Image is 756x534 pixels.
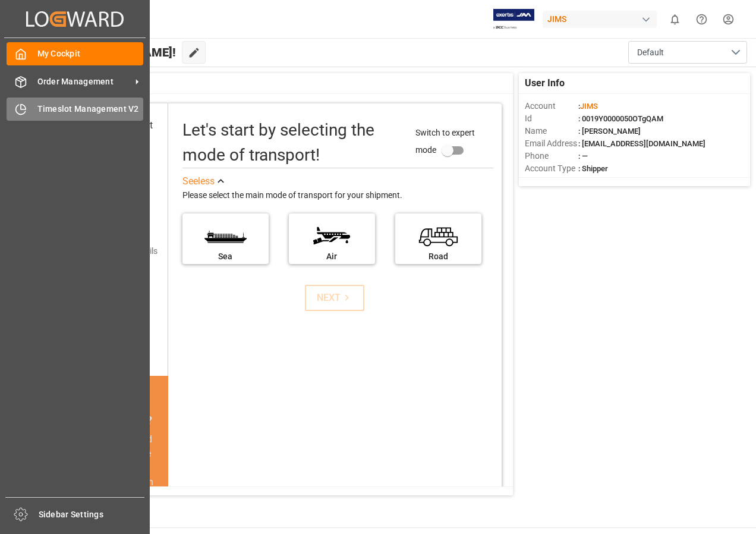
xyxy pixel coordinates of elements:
img: Exertis%20JAM%20-%20Email%20Logo.jpg_1722504956.jpg [493,9,534,30]
span: : Shipper [578,164,608,173]
span: : — [578,152,588,161]
span: Account Type [525,162,578,175]
span: Switch to expert mode [415,128,475,155]
button: Help Center [688,6,715,33]
span: Default [637,46,664,59]
button: NEXT [305,285,364,311]
span: : 0019Y0000050OTgQAM [578,114,663,123]
span: JIMS [580,102,598,111]
div: NEXT [317,291,353,305]
button: show 0 new notifications [661,6,688,33]
span: Phone [525,150,578,162]
div: Air [295,250,369,263]
a: My Cockpit [7,42,143,65]
span: : [578,102,598,111]
span: : [PERSON_NAME] [578,127,641,136]
span: My Cockpit [37,48,144,60]
span: Order Management [37,76,131,88]
div: JIMS [543,11,657,28]
div: Let's start by selecting the mode of transport! [182,118,404,168]
a: Timeslot Management V2 [7,98,143,121]
span: Account [525,100,578,112]
div: Sea [188,250,263,263]
span: Name [525,125,578,137]
div: Please select the main mode of transport for your shipment. [182,189,493,203]
span: Id [525,112,578,125]
span: Email Address [525,137,578,150]
div: Road [401,250,475,263]
span: Sidebar Settings [39,508,145,521]
span: : [EMAIL_ADDRESS][DOMAIN_NAME] [578,139,705,148]
button: open menu [628,41,747,64]
div: See less [182,174,215,189]
div: Add shipping details [83,245,157,257]
span: Timeslot Management V2 [37,103,144,115]
button: JIMS [543,8,661,30]
span: User Info [525,76,565,90]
